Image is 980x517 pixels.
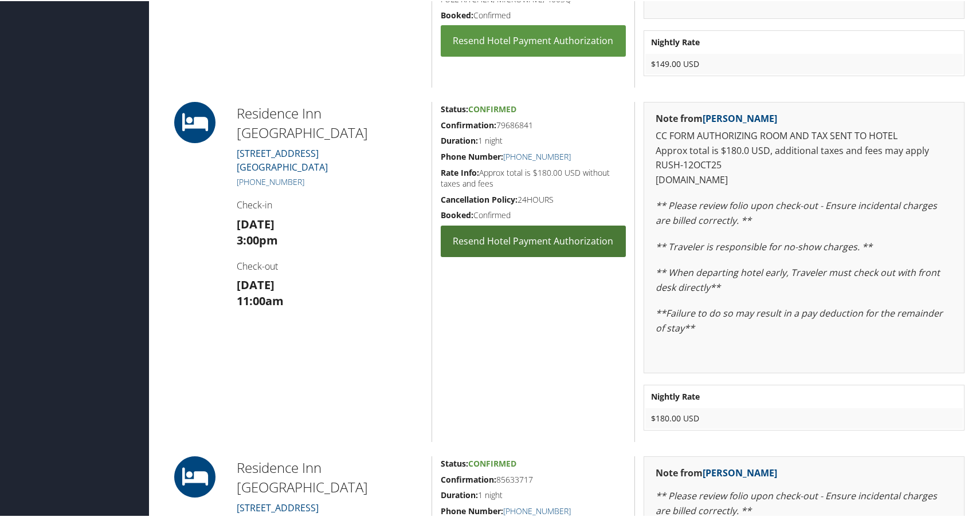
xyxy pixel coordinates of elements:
a: [PERSON_NAME] [703,465,777,478]
a: [PHONE_NUMBER] [503,150,571,161]
h5: 79686841 [441,119,626,130]
a: [PHONE_NUMBER] [503,504,571,515]
strong: Note from [656,111,777,124]
strong: 11:00am [237,292,284,307]
h5: Approx total is $180.00 USD without taxes and fees [441,166,626,188]
h5: Confirmed [441,208,626,220]
strong: Booked: [441,208,473,219]
em: ** Traveler is responsible for no-show charges. ** [656,239,872,252]
strong: Status: [441,102,468,113]
strong: Phone Number: [441,504,503,515]
span: Confirmed [468,457,516,468]
h2: Residence Inn [GEOGRAPHIC_DATA] [237,457,423,495]
strong: Phone Number: [441,150,503,161]
em: ** When departing hotel early, Traveler must check out with front desk directly** [656,265,940,293]
span: Confirmed [468,102,516,113]
a: [PERSON_NAME] [703,111,777,124]
h5: 24HOURS [441,193,626,204]
strong: Confirmation: [441,473,496,484]
h5: Confirmed [441,9,626,20]
em: ** Please review folio upon check-out - Ensure incidental charges are billed correctly. ** [656,488,937,516]
th: Nightly Rate [645,31,963,52]
a: [PHONE_NUMBER] [237,175,304,186]
p: CC FORM AUTHORIZING ROOM AND TAX SENT TO HOTEL Approx total is $180.0 USD, additional taxes and f... [656,128,952,186]
em: ** Please review folio upon check-out - Ensure incidental charges are billed correctly. ** [656,198,937,226]
strong: Booked: [441,9,473,19]
strong: Duration: [441,134,478,145]
h2: Residence Inn [GEOGRAPHIC_DATA] [237,102,423,141]
em: **Failure to do so may result in a pay deduction for the remainder of stay** [656,306,943,333]
a: Resend Hotel Payment Authorization [441,24,626,56]
strong: Note from [656,465,777,478]
td: $149.00 USD [645,53,963,73]
strong: Status: [441,457,468,468]
strong: Cancellation Policy: [441,193,518,204]
a: Resend Hotel Payment Authorization [441,224,626,256]
td: $180.00 USD [645,407,963,428]
h4: Check-in [237,198,423,210]
strong: [DATE] [237,215,275,231]
strong: Rate Info: [441,166,479,177]
strong: Confirmation: [441,119,496,129]
h4: Check-out [237,259,423,271]
h5: 1 night [441,134,626,145]
strong: 3:00pm [237,231,278,247]
a: [STREET_ADDRESS][GEOGRAPHIC_DATA] [237,146,328,172]
strong: [DATE] [237,276,275,291]
th: Nightly Rate [645,385,963,406]
h5: 1 night [441,488,626,500]
strong: Duration: [441,488,478,499]
h5: 85633717 [441,473,626,484]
